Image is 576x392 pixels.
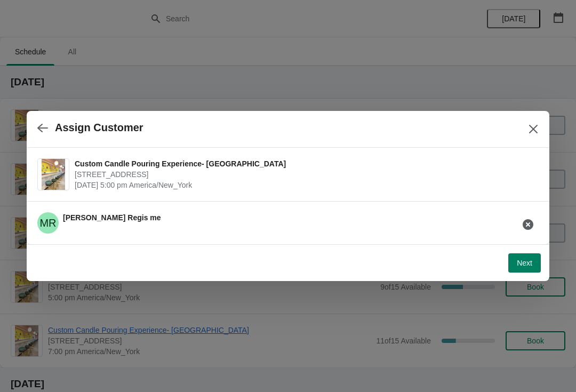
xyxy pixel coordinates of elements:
span: [DATE] 5:00 pm America/New_York [75,180,533,190]
img: Custom Candle Pouring Experience- Delray Beach | 415 East Atlantic Avenue, Delray Beach, FL, USA ... [42,159,65,190]
button: Next [508,253,541,273]
button: Close [524,119,543,139]
text: MR [39,217,56,229]
span: [STREET_ADDRESS] [75,169,533,180]
h2: Assign Customer [55,122,143,134]
span: Mimi [37,212,59,234]
span: Custom Candle Pouring Experience- [GEOGRAPHIC_DATA] [75,158,533,169]
span: [PERSON_NAME] Regis me [63,213,161,222]
span: Next [517,259,532,267]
